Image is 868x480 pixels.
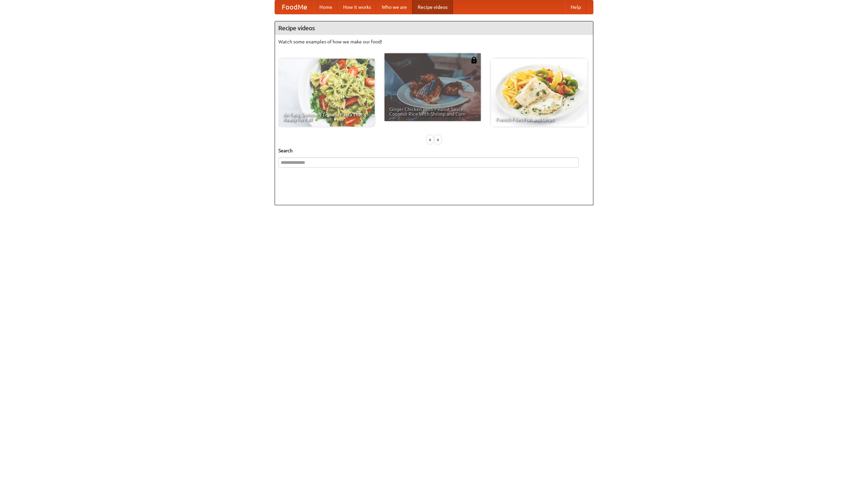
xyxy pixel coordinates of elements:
[427,135,433,144] div: «
[565,0,586,14] a: Help
[278,147,590,154] h5: Search
[412,0,453,14] a: Recipe videos
[471,57,477,63] img: 483408.png
[435,135,441,144] div: »
[491,59,587,127] a: French Fries Fish and Chips
[314,0,338,14] a: Home
[376,0,412,14] a: Who we are
[275,0,314,14] a: FoodMe
[338,0,376,14] a: How it works
[278,59,375,127] a: An Easy, Summery Tomato Pasta That's Ready for Fall
[283,112,370,122] span: An Easy, Summery Tomato Pasta That's Ready for Fall
[275,21,593,35] h4: Recipe videos
[496,117,583,122] span: French Fries Fish and Chips
[278,38,590,45] p: Watch some examples of how we make our food!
